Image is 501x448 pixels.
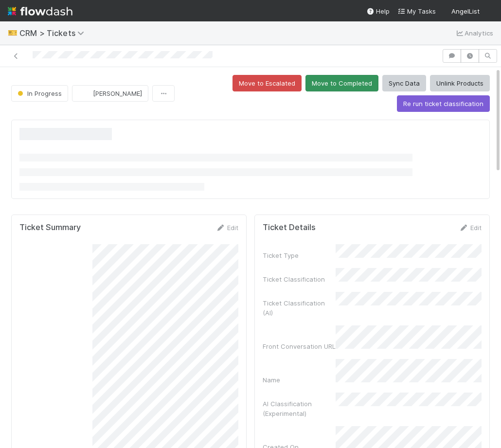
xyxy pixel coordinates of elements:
span: My Tasks [397,7,436,15]
a: Analytics [455,27,493,39]
div: Name [263,375,336,385]
button: In Progress [11,85,68,102]
span: In Progress [16,90,62,97]
h5: Ticket Summary [19,223,81,233]
a: My Tasks [397,6,436,16]
div: Ticket Type [263,251,336,260]
img: avatar_18c010e4-930e-4480-823a-7726a265e9dd.png [483,7,493,17]
div: Help [366,6,390,16]
div: Ticket Classification [263,274,336,284]
a: Edit [215,224,238,232]
div: Front Conversation URL [263,341,336,351]
img: avatar_18c010e4-930e-4480-823a-7726a265e9dd.png [80,89,90,98]
span: 🎫 [8,29,18,37]
span: AngelList [451,7,480,15]
button: Re run ticket classification [397,95,490,112]
img: logo-inverted-e16ddd16eac7371096b0.svg [8,3,72,19]
h5: Ticket Details [263,223,316,233]
span: [PERSON_NAME] [93,90,142,97]
div: Ticket Classification (AI) [263,298,336,318]
button: Unlink Products [430,75,490,91]
a: Edit [459,224,482,232]
div: AI Classification (Experimental) [263,399,336,418]
button: [PERSON_NAME] [72,85,148,102]
button: Move to Completed [305,75,378,91]
span: CRM > Tickets [19,28,89,38]
button: Move to Escalated [233,75,302,91]
button: Sync Data [382,75,426,91]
